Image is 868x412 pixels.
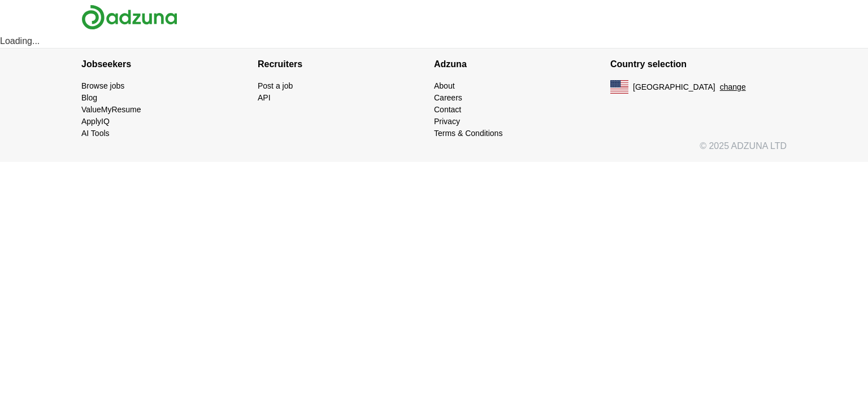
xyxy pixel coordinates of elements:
[434,93,462,102] a: Careers
[81,105,141,114] a: ValueMyResume
[434,81,455,90] a: About
[81,129,110,138] a: AI Tools
[434,129,502,138] a: Terms & Conditions
[258,93,271,102] a: API
[81,5,177,30] img: Adzuna logo
[81,93,97,102] a: Blog
[81,81,124,90] a: Browse jobs
[434,105,461,114] a: Contact
[633,81,715,93] span: [GEOGRAPHIC_DATA]
[720,81,746,93] button: change
[610,80,628,94] img: US flag
[72,139,796,162] div: © 2025 ADZUNA LTD
[81,117,110,126] a: ApplyIQ
[610,49,787,80] h4: Country selection
[258,81,293,90] a: Post a job
[434,117,460,126] a: Privacy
